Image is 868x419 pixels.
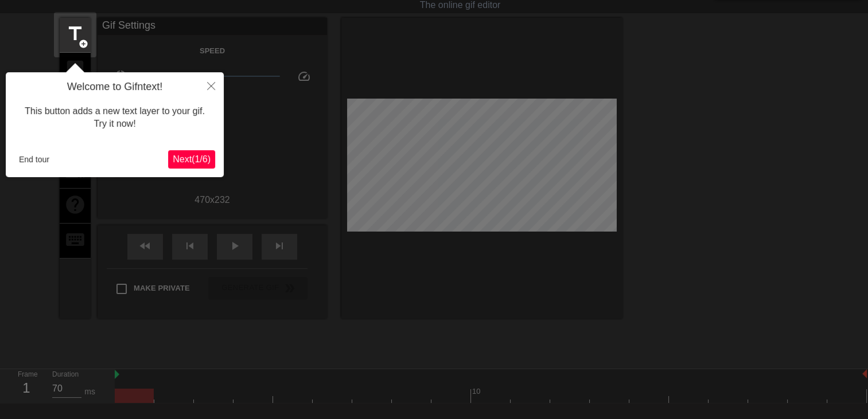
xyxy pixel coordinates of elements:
button: Close [198,72,224,99]
button: Next [168,150,215,169]
button: End tour [14,151,54,168]
h4: Welcome to Gifntext! [14,81,215,93]
div: This button adds a new text layer to your gif. Try it now! [14,93,215,142]
span: Next ( 1 / 6 ) [173,154,211,164]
